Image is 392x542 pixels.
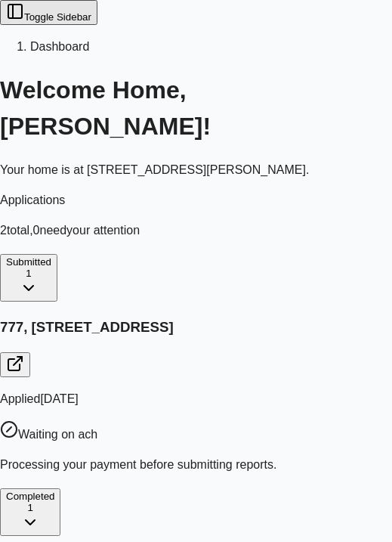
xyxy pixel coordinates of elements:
span: Dashboard [30,40,89,53]
div: 1 [6,502,54,513]
span: Submitted [6,256,51,268]
span: Toggle Sidebar [24,11,91,23]
span: Completed [6,491,54,502]
span: Waiting on ach [18,428,97,441]
div: 1 [6,268,51,279]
